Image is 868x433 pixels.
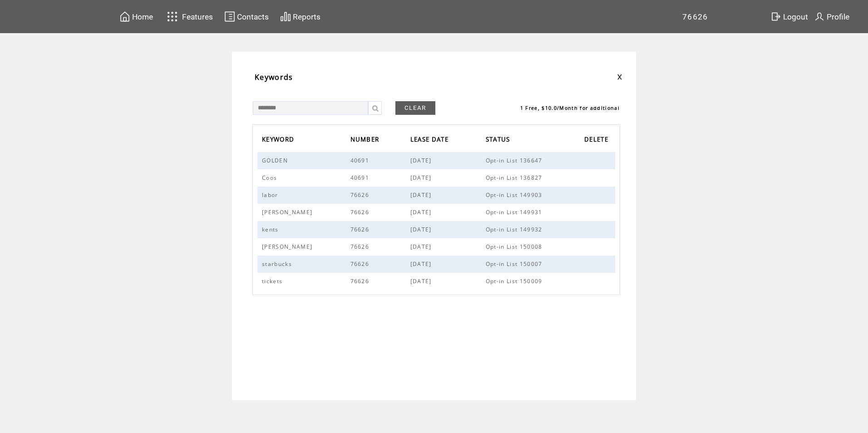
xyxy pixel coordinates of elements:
[182,12,213,21] span: Features
[410,226,434,233] span: [DATE]
[350,277,372,285] span: 76626
[827,12,849,21] span: Profile
[223,10,270,24] a: Contacts
[255,72,293,82] span: Keywords
[262,277,285,285] span: tickets
[410,243,434,251] span: [DATE]
[293,12,321,21] span: Reports
[262,260,294,268] span: starbucks
[410,208,434,216] span: [DATE]
[486,260,545,268] span: Opt-in List 150007
[350,174,372,182] span: 40691
[486,191,545,199] span: Opt-in List 149903
[486,133,513,148] span: STATUS
[118,10,154,24] a: Home
[224,11,235,22] img: contacts.svg
[410,260,434,268] span: [DATE]
[395,101,435,115] a: CLEAR
[262,133,299,148] a: KEYWORD
[262,191,281,199] span: labor
[350,191,372,199] span: 76626
[350,157,372,164] span: 40691
[410,277,434,285] span: [DATE]
[164,9,180,24] img: features.svg
[262,157,290,164] span: GOLDEN
[119,11,130,22] img: home.svg
[584,133,611,148] span: DELETE
[262,226,281,233] span: kents
[350,226,372,233] span: 76626
[410,133,453,148] a: LEASE DATE
[262,133,296,148] span: KEYWORD
[486,226,545,233] span: Opt-in List 149932
[770,11,781,22] img: exit.svg
[410,191,434,199] span: [DATE]
[350,243,372,251] span: 76626
[814,11,825,22] img: profile.svg
[280,11,291,22] img: chart.svg
[350,260,372,268] span: 76626
[279,10,322,24] a: Reports
[410,133,451,148] span: LEASE DATE
[262,208,315,216] span: [PERSON_NAME]
[486,157,545,164] span: Opt-in List 136647
[813,10,851,24] a: Profile
[486,277,545,285] span: Opt-in List 150009
[783,12,808,21] span: Logout
[163,8,214,25] a: Features
[237,12,269,21] span: Contacts
[350,133,382,148] span: NUMBER
[486,243,545,251] span: Opt-in List 150008
[410,174,434,182] span: [DATE]
[486,133,515,148] a: STATUS
[769,10,813,24] a: Logout
[486,208,545,216] span: Opt-in List 149931
[262,243,315,251] span: [PERSON_NAME]
[410,157,434,164] span: [DATE]
[262,174,279,182] span: Coos
[350,208,372,216] span: 76626
[520,105,620,111] span: 1 Free, $10.0/Month for additional
[350,133,384,148] a: NUMBER
[486,174,545,182] span: Opt-in List 136827
[132,12,153,21] span: Home
[682,12,708,21] span: 76626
